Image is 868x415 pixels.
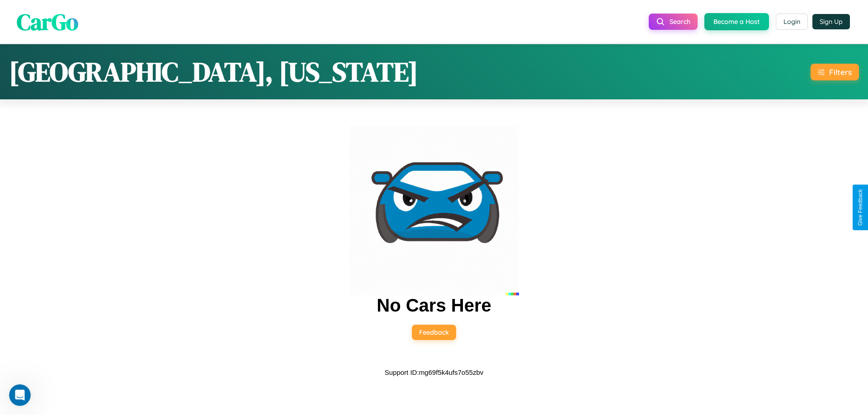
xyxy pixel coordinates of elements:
button: Filters [811,64,859,80]
iframe: Intercom live chat [9,384,31,406]
span: Search [670,18,690,26]
button: Sign Up [812,14,850,29]
h1: [GEOGRAPHIC_DATA], [US_STATE] [9,53,418,90]
button: Feedback [412,325,456,340]
p: Support ID: mg69f5k4ufs7o55zbv [385,366,483,378]
span: CarGo [17,6,78,37]
button: Search [649,14,698,30]
img: car [349,126,519,295]
button: Login [776,14,808,30]
h2: No Cars Here [377,295,491,316]
button: Become a Host [704,13,769,30]
div: Give Feedback [857,189,863,226]
div: Filters [829,67,852,77]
